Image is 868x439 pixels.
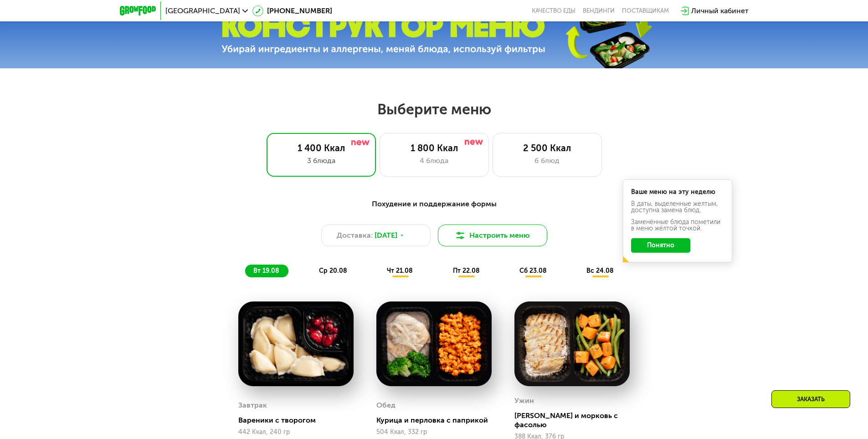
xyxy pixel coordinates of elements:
h2: Выберите меню [29,100,839,118]
div: [PERSON_NAME] и морковь с фасолью [514,411,637,429]
div: 4 блюда [389,155,479,166]
div: Заказать [771,390,850,408]
div: 504 Ккал, 332 гр [376,429,492,436]
div: Обед [376,398,395,412]
a: Вендинги [583,7,615,15]
div: Заменённые блюда пометили в меню жёлтой точкой. [631,219,724,232]
span: вт 19.08 [253,267,279,275]
span: пт 22.08 [453,267,480,275]
span: сб 23.08 [519,267,547,275]
button: Понятно [631,238,690,253]
div: 1 800 Ккал [389,143,479,153]
div: 3 блюда [276,155,366,166]
div: Ваше меню на эту неделю [631,189,724,195]
a: Качество еды [532,7,575,15]
button: Настроить меню [438,225,547,246]
div: 442 Ккал, 240 гр [238,429,354,436]
div: Завтрак [238,398,267,412]
div: В даты, выделенные желтым, доступна замена блюд. [631,201,724,214]
span: вс 24.08 [586,267,614,275]
div: 1 400 Ккал [276,143,366,153]
div: Ужин [514,394,534,408]
div: 6 блюд [502,155,592,166]
span: [GEOGRAPHIC_DATA] [165,7,240,15]
div: Курица и перловка с паприкой [376,416,499,425]
span: Доставка: [337,230,373,241]
div: Личный кабинет [691,5,749,16]
a: [PHONE_NUMBER] [252,5,332,16]
div: 2 500 Ккал [502,143,592,153]
div: поставщикам [622,7,669,15]
span: [DATE] [375,230,397,241]
div: Вареники с творогом [238,416,361,425]
div: Похудение и поддержание формы [164,199,704,210]
span: ср 20.08 [319,267,347,275]
span: чт 21.08 [387,267,413,275]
